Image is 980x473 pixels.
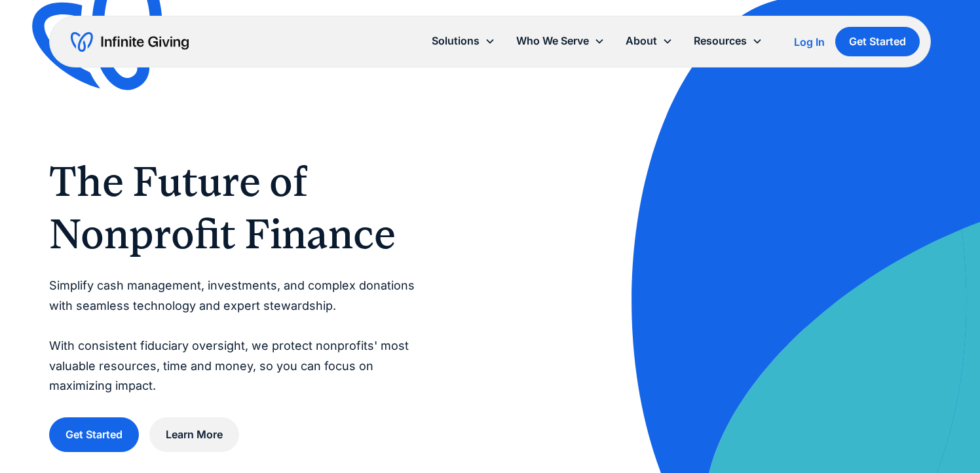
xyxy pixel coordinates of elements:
div: Solutions [432,32,480,50]
div: Log In [794,37,825,47]
div: Who We Serve [516,32,589,50]
a: Learn More [149,417,239,452]
a: Log In [794,34,825,50]
a: Get Started [49,417,139,452]
div: Resources [694,32,747,50]
div: About [626,32,657,50]
a: Get Started [835,27,920,56]
h1: The Future of Nonprofit Finance [49,155,418,260]
p: Simplify cash management, investments, and complex donations with seamless technology and expert ... [49,276,418,396]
